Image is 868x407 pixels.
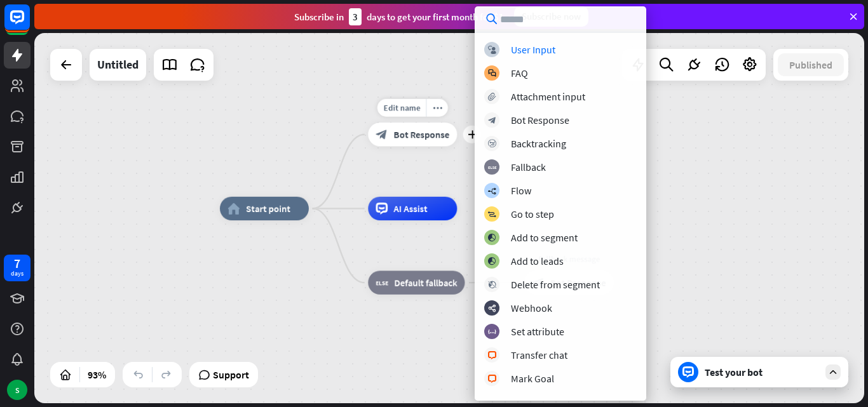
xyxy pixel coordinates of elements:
[778,53,844,76] button: Published
[487,351,497,359] i: block_livechat
[14,258,20,269] div: 7
[468,130,477,138] i: plus
[511,114,569,126] div: Bot Response
[511,255,564,267] div: Add to leads
[349,8,362,25] div: 3
[511,184,531,197] div: Flow
[10,5,48,43] button: Open LiveChat chat widget
[394,277,457,289] span: Default fallback
[11,269,24,278] div: days
[487,210,496,218] i: block_goto
[511,349,567,361] div: Transfer chat
[487,187,496,195] i: builder_tree
[227,203,240,215] i: home_2
[4,255,31,281] a: 7 days
[488,93,496,101] i: block_attachment
[294,8,504,25] div: Subscribe in days to get your first month for $1
[511,67,528,79] div: FAQ
[84,364,110,385] div: 93%
[488,281,496,289] i: block_delete_from_segment
[487,234,496,242] i: block_add_to_segment
[393,128,449,140] span: Bot Response
[511,208,554,220] div: Go to step
[511,43,555,56] div: User Input
[433,103,442,112] i: more_horiz
[488,328,496,336] i: block_set_attribute
[487,257,496,265] i: block_add_to_segment
[246,203,290,215] span: Start point
[488,116,496,124] i: block_bot_response
[511,137,566,150] div: Backtracking
[213,364,249,385] span: Support
[488,69,496,77] i: block_faq
[383,102,420,113] span: Edit name
[511,231,578,244] div: Add to segment
[376,128,388,140] i: block_bot_response
[511,278,600,291] div: Delete from segment
[7,380,27,400] div: S
[705,366,819,378] div: Test your bot
[511,325,564,338] div: Set attribute
[511,302,552,314] div: Webhook
[488,304,496,312] i: webhooks
[488,140,496,148] i: block_backtracking
[97,49,139,81] div: Untitled
[511,161,546,173] div: Fallback
[511,372,554,385] div: Mark Goal
[487,375,497,383] i: block_livechat
[488,46,496,54] i: block_user_input
[393,203,427,215] span: AI Assist
[511,90,585,103] div: Attachment input
[488,163,496,171] i: block_fallback
[376,277,388,289] i: block_fallback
